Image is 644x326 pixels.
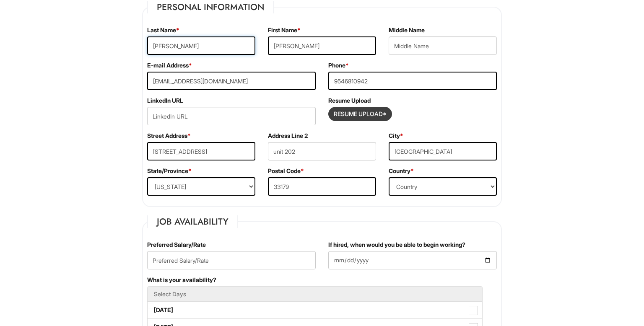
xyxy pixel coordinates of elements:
label: Street Address [147,132,191,140]
label: State/Province [147,167,192,175]
label: What is your availability? [147,276,216,284]
label: E-mail Address [147,61,192,70]
label: If hired, when would you be able to begin working? [328,241,465,249]
select: Country [389,177,497,196]
label: Phone [328,61,349,70]
label: Preferred Salary/Rate [147,241,206,249]
input: Apt., Suite, Box, etc. [268,142,376,160]
label: First Name [268,26,301,34]
input: Street Address [147,142,255,160]
label: Address Line 2 [268,132,308,140]
legend: Job Availability [147,215,238,228]
label: Postal Code [268,167,304,175]
label: Resume Upload [328,96,371,105]
label: Middle Name [389,26,425,34]
input: Preferred Salary/Rate [147,251,316,269]
label: LinkedIn URL [147,96,183,105]
label: [DATE] [148,302,482,318]
input: First Name [268,36,376,55]
input: E-mail Address [147,72,316,90]
input: City [389,142,497,160]
input: Phone [328,72,497,90]
label: City [389,132,403,140]
input: Middle Name [389,36,497,55]
input: Postal Code [268,177,376,196]
label: Country [389,167,414,175]
button: Resume Upload*Resume Upload* [328,107,392,121]
input: Last Name [147,36,255,55]
input: LinkedIn URL [147,107,316,125]
select: State/Province [147,177,255,196]
label: Last Name [147,26,179,34]
legend: Personal Information [147,1,274,13]
h5: Select Days [154,291,476,297]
